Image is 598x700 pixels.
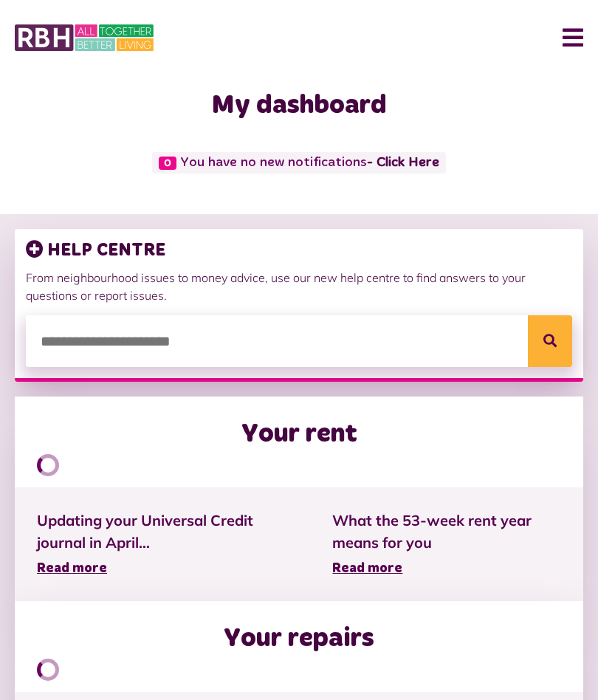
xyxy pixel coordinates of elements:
[152,152,445,174] span: You have no new notifications
[26,240,572,261] h3: HELP CENTRE
[37,562,107,575] span: Read more
[15,90,583,122] h1: My dashboard
[37,509,288,554] span: Updating your Universal Credit journal in April...
[15,22,154,53] img: MyRBH
[332,562,402,575] span: Read more
[367,156,439,169] a: - Click Here
[26,269,572,304] p: From neighbourhood issues to money advice, use our new help centre to find answers to your questi...
[37,509,288,579] a: Updating your Universal Credit journal in April... Read more
[332,509,561,554] span: What the 53-week rent year means for you
[241,419,357,450] h2: Your rent
[159,157,176,170] span: 0
[224,623,374,655] h2: Your repairs
[332,509,561,579] a: What the 53-week rent year means for you Read more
